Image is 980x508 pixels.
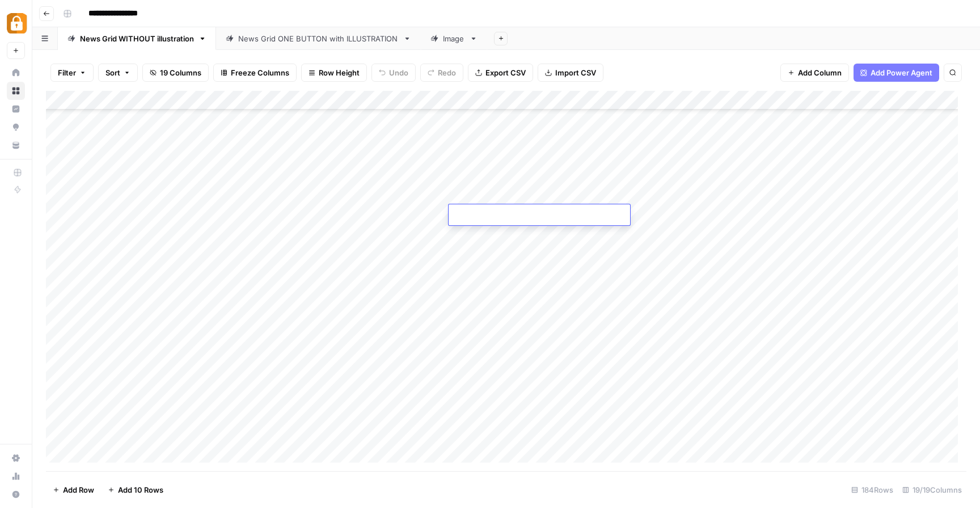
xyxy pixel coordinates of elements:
[46,481,101,499] button: Add Row
[105,67,120,78] span: Sort
[63,484,94,496] span: Add Row
[421,27,487,50] a: Image
[485,67,526,78] span: Export CSV
[213,64,297,82] button: Freeze Columns
[389,67,408,78] span: Undo
[58,27,216,50] a: News Grid WITHOUT illustration
[80,33,194,44] div: News Grid WITHOUT illustration
[98,64,138,82] button: Sort
[160,67,201,78] span: 19 Columns
[231,67,289,78] span: Freeze Columns
[420,64,463,82] button: Redo
[301,64,367,82] button: Row Height
[7,100,25,118] a: Insights
[319,67,360,78] span: Row Height
[50,64,94,82] button: Filter
[847,481,898,499] div: 184 Rows
[7,136,25,154] a: Your Data
[468,64,533,82] button: Export CSV
[7,9,25,37] button: Workspace: Adzz
[7,485,25,503] button: Help + Support
[871,67,932,78] span: Add Power Agent
[7,64,25,82] a: Home
[7,13,27,33] img: Adzz Logo
[142,64,209,82] button: 19 Columns
[7,118,25,136] a: Opportunities
[798,67,842,78] span: Add Column
[780,64,849,82] button: Add Column
[7,467,25,485] a: Usage
[216,27,421,50] a: News Grid ONE BUTTON with ILLUSTRATION
[538,64,603,82] button: Import CSV
[443,33,465,44] div: Image
[238,33,399,44] div: News Grid ONE BUTTON with ILLUSTRATION
[371,64,416,82] button: Undo
[101,481,170,499] button: Add 10 Rows
[118,484,163,496] span: Add 10 Rows
[555,67,596,78] span: Import CSV
[7,449,25,467] a: Settings
[7,82,25,100] a: Browse
[58,67,76,78] span: Filter
[898,481,966,499] div: 19/19 Columns
[854,64,939,82] button: Add Power Agent
[438,67,456,78] span: Redo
